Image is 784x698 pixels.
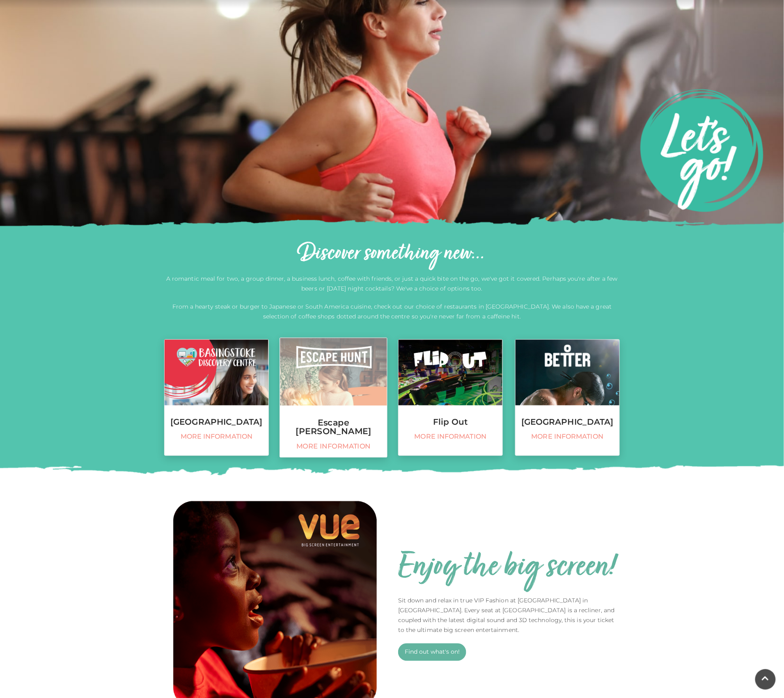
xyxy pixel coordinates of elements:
h2: Discover something new... [164,241,620,267]
p: Sit down and relax in true VIP Fashion at [GEOGRAPHIC_DATA] in [GEOGRAPHIC_DATA]. Every seat at [... [398,596,620,635]
span: More information [403,433,498,441]
h3: [GEOGRAPHIC_DATA] [516,418,619,426]
a: Find out what's on! [398,643,466,661]
p: From a hearty steak or burger to Japanese or South America cuisine, check out our choice of resta... [164,302,620,321]
p: A romantic meal for two, a group dinner, a business lunch, coffee with friends, or just a quick b... [164,274,620,293]
h3: Escape [PERSON_NAME] [280,418,387,436]
img: Escape Hunt, Festival Place, Basingstoke [280,338,387,406]
span: More information [284,442,383,451]
span: More information [520,433,615,441]
h3: Flip Out [399,418,502,426]
h2: Enjoy the big screen! [398,548,616,588]
h3: [GEOGRAPHIC_DATA] [165,418,268,426]
span: More information [169,433,264,441]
